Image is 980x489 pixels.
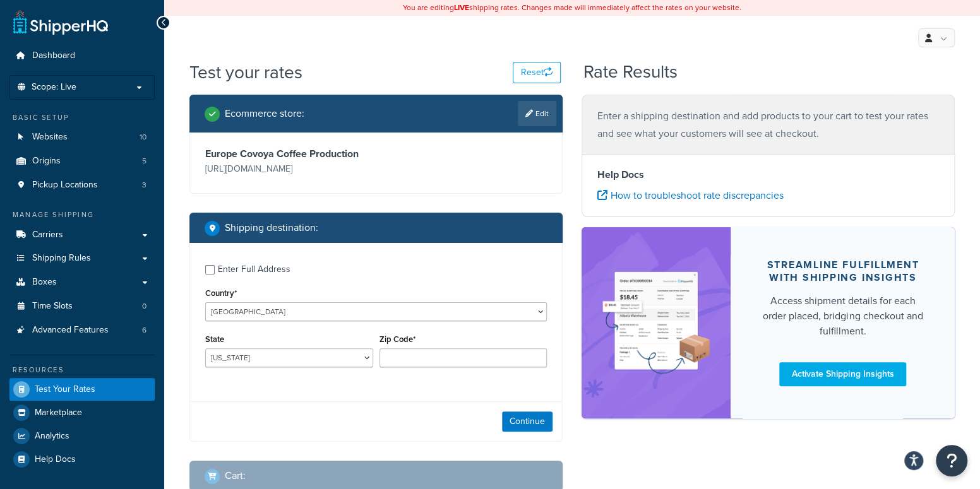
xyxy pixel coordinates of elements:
[32,253,91,264] span: Shipping Rules
[9,126,155,149] li: Websites
[225,470,246,481] h2: Cart :
[9,126,155,149] a: Websites10
[218,261,290,278] div: Enter Full Address
[9,150,155,173] a: Origins5
[35,384,95,395] span: Test Your Rates
[761,259,924,284] div: Streamline Fulfillment with Shipping Insights
[379,334,415,344] label: Zip Code*
[502,411,553,432] button: Continue
[9,425,155,447] a: Analytics
[32,230,63,240] span: Carriers
[32,325,109,336] span: Advanced Features
[140,132,146,143] span: 10
[32,132,68,143] span: Websites
[35,431,69,442] span: Analytics
[9,112,155,123] div: Basic Setup
[597,107,939,143] p: Enter a shipping destination and add products to your cart to test your rates and see what your c...
[35,408,82,418] span: Marketplace
[9,295,155,318] a: Time Slots0
[518,101,556,126] a: Edit
[779,362,906,386] a: Activate Shipping Insights
[513,62,561,83] button: Reset
[601,246,712,399] img: feature-image-si-e24932ea9b9fcd0ff835db86be1ff8d589347e8876e1638d903ea230a36726be.png
[9,209,155,220] div: Manage Shipping
[142,156,146,167] span: 5
[35,454,76,465] span: Help Docs
[9,295,155,318] li: Time Slots
[205,148,373,160] h3: Europe Covoya Coffee Production
[9,271,155,294] a: Boxes
[9,319,155,342] a: Advanced Features6
[9,401,155,424] a: Marketplace
[205,265,215,274] input: Enter Full Address
[205,160,373,178] p: [URL][DOMAIN_NAME]
[142,301,146,312] span: 0
[9,223,155,247] a: Carriers
[32,301,73,312] span: Time Slots
[32,82,76,93] span: Scope: Live
[32,180,98,191] span: Pickup Locations
[142,180,146,191] span: 3
[761,293,924,339] div: Access shipment details for each order placed, bridging checkout and fulfillment.
[9,44,155,68] a: Dashboard
[225,222,318,233] h2: Shipping destination :
[205,288,237,298] label: Country*
[225,108,304,119] h2: Ecommerce store :
[936,445,967,476] button: Open Resource Center
[32,50,75,61] span: Dashboard
[189,60,302,85] h1: Test your rates
[454,2,469,13] b: LIVE
[597,188,784,203] a: How to troubleshoot rate discrepancies
[583,62,678,82] h2: Rate Results
[9,247,155,270] a: Shipping Rules
[9,448,155,471] a: Help Docs
[9,150,155,173] li: Origins
[9,174,155,197] a: Pickup Locations3
[142,325,146,336] span: 6
[597,167,939,182] h4: Help Docs
[32,277,57,288] span: Boxes
[9,174,155,197] li: Pickup Locations
[9,319,155,342] li: Advanced Features
[9,365,155,375] div: Resources
[205,334,224,344] label: State
[9,378,155,401] a: Test Your Rates
[32,156,61,167] span: Origins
